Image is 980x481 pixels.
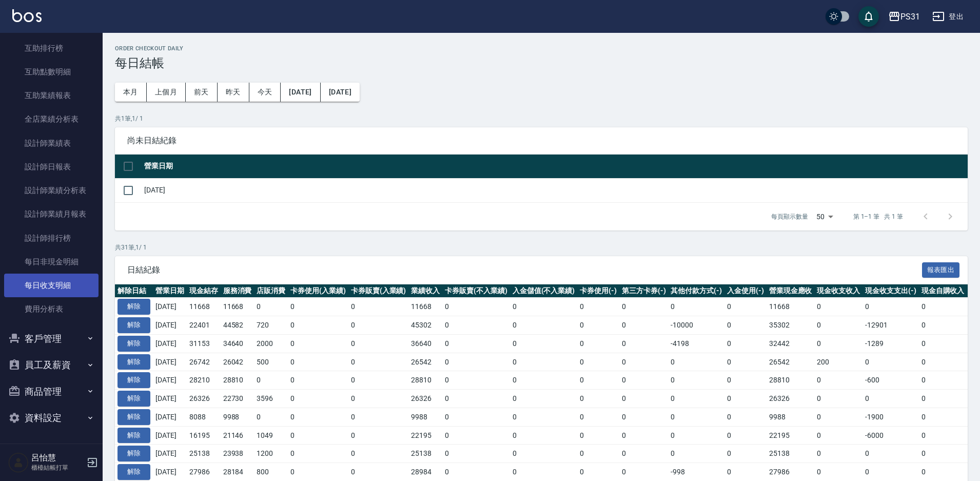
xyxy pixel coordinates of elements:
[288,353,348,371] td: 0
[724,426,767,445] td: 0
[117,446,150,461] button: 解除
[919,298,967,316] td: 0
[348,298,409,316] td: 0
[254,316,288,335] td: 720
[442,445,510,463] td: 0
[724,371,767,390] td: 0
[919,371,967,390] td: 0
[4,155,99,179] a: 設計師日報表
[221,445,254,463] td: 23938
[510,334,578,353] td: 0
[919,334,967,353] td: 0
[153,284,187,298] th: 營業日期
[510,445,578,463] td: 0
[510,316,578,335] td: 0
[767,353,815,371] td: 26542
[619,390,669,408] td: 0
[348,284,409,298] th: 卡券販賣(入業績)
[8,452,29,473] img: Person
[724,445,767,463] td: 0
[31,453,84,463] h5: 呂怡慧
[668,284,724,298] th: 其他付款方式(-)
[221,284,254,298] th: 服務消費
[767,445,815,463] td: 25138
[153,334,187,353] td: [DATE]
[115,56,968,70] h3: 每日結帳
[221,426,254,445] td: 21146
[288,316,348,335] td: 0
[814,426,863,445] td: 0
[4,84,99,107] a: 互助業績報表
[187,426,221,445] td: 16195
[4,107,99,131] a: 全店業績分析表
[117,299,150,315] button: 解除
[153,353,187,371] td: [DATE]
[668,408,724,426] td: 0
[218,83,249,102] button: 昨天
[442,408,510,426] td: 0
[115,83,147,102] button: 本月
[4,60,99,84] a: 互助點數明細
[863,408,919,426] td: -1900
[254,426,288,445] td: 1049
[254,284,288,298] th: 店販消費
[348,371,409,390] td: 0
[767,316,815,335] td: 35302
[919,284,967,298] th: 現金自購收入
[153,426,187,445] td: [DATE]
[4,202,99,226] a: 設計師業績月報表
[254,408,288,426] td: 0
[348,390,409,408] td: 0
[619,371,669,390] td: 0
[577,371,619,390] td: 0
[619,284,669,298] th: 第三方卡券(-)
[919,353,967,371] td: 0
[408,426,442,445] td: 22195
[348,408,409,426] td: 0
[863,298,919,316] td: 0
[619,445,669,463] td: 0
[858,6,879,27] button: save
[254,371,288,390] td: 0
[288,284,348,298] th: 卡券使用(入業績)
[900,10,920,23] div: PS31
[668,353,724,371] td: 0
[577,298,619,316] td: 0
[348,445,409,463] td: 0
[724,353,767,371] td: 0
[919,426,967,445] td: 0
[510,390,578,408] td: 0
[724,284,767,298] th: 入金使用(-)
[153,371,187,390] td: [DATE]
[668,390,724,408] td: 0
[771,212,808,221] p: 每頁顯示數量
[4,131,99,155] a: 設計師業績表
[348,426,409,445] td: 0
[863,426,919,445] td: -6000
[510,298,578,316] td: 0
[187,284,221,298] th: 現金結存
[321,83,360,102] button: [DATE]
[619,316,669,335] td: 0
[127,265,922,275] span: 日結紀錄
[153,445,187,463] td: [DATE]
[577,426,619,445] td: 0
[187,371,221,390] td: 28210
[153,408,187,426] td: [DATE]
[442,371,510,390] td: 0
[117,317,150,333] button: 解除
[577,316,619,335] td: 0
[668,298,724,316] td: 0
[254,298,288,316] td: 0
[408,390,442,408] td: 26326
[863,445,919,463] td: 0
[814,284,863,298] th: 現金收支收入
[187,445,221,463] td: 25138
[221,298,254,316] td: 11668
[442,298,510,316] td: 0
[221,390,254,408] td: 22730
[442,284,510,298] th: 卡券販賣(不入業績)
[767,426,815,445] td: 22195
[812,203,837,230] div: 50
[117,428,150,444] button: 解除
